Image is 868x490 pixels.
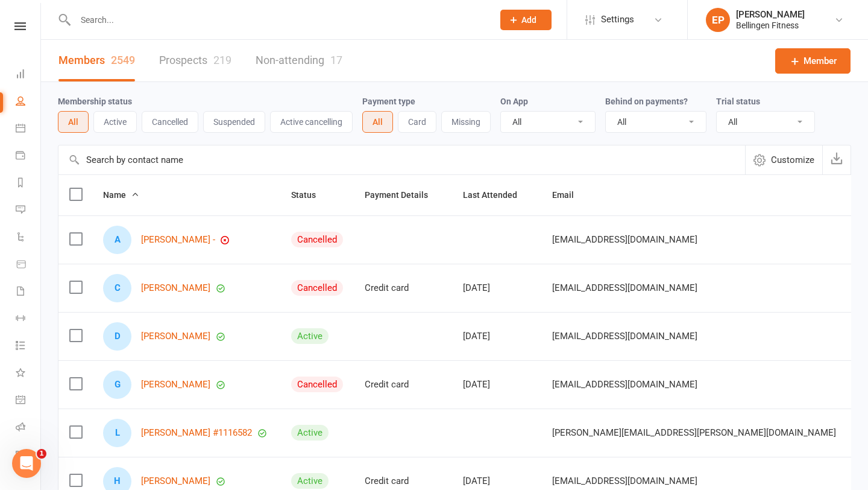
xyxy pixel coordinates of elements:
[365,188,441,202] button: Payment Details
[605,97,688,106] label: Behind on payments?
[552,373,697,396] span: [EMAIL_ADDRESS][DOMAIN_NAME]
[103,371,131,399] div: Geoff
[37,449,46,459] span: 1
[58,97,132,106] label: Membership status
[500,97,528,106] label: On App
[745,145,822,174] button: Customize
[775,48,851,74] a: Member
[142,111,198,133] button: Cancelled
[463,188,530,202] button: Last Attended
[16,116,40,143] a: Calendar
[141,283,210,293] a: [PERSON_NAME]
[362,111,393,133] button: All
[58,40,135,81] a: Members2549
[291,232,343,247] div: Cancelled
[362,97,415,106] label: Payment type
[203,111,265,133] button: Suspended
[103,226,131,254] div: Anthony
[256,40,342,81] a: Non-attending17
[16,415,40,442] a: Roll call kiosk mode
[291,473,329,489] div: Active
[365,476,441,486] div: Credit card
[16,360,40,387] a: What's New
[16,89,40,116] a: People
[103,190,139,200] span: Name
[111,54,135,66] div: 2549
[736,9,805,20] div: [PERSON_NAME]
[103,419,131,447] div: Luella
[291,425,329,441] div: Active
[103,274,131,302] div: Celeste
[141,380,210,390] a: [PERSON_NAME]
[103,188,139,202] button: Name
[159,40,231,81] a: Prospects219
[141,428,252,438] a: [PERSON_NAME] #1116582
[141,331,210,342] a: [PERSON_NAME]
[736,20,805,31] div: Bellingen Fitness
[93,111,137,133] button: Active
[16,62,40,89] a: Dashboard
[552,325,697,348] span: [EMAIL_ADDRESS][DOMAIN_NAME]
[463,380,530,390] div: [DATE]
[16,170,40,197] a: Reports
[270,111,353,133] button: Active cancelling
[500,10,552,30] button: Add
[365,283,441,293] div: Credit card
[463,190,530,200] span: Last Attended
[521,15,536,25] span: Add
[16,442,40,469] a: Class kiosk mode
[441,111,491,133] button: Missing
[601,6,634,33] span: Settings
[291,280,343,296] div: Cancelled
[804,54,837,68] span: Member
[365,380,441,390] div: Credit card
[552,276,697,299] span: [EMAIL_ADDRESS][DOMAIN_NAME]
[463,283,530,293] div: [DATE]
[365,190,441,200] span: Payment Details
[552,190,587,200] span: Email
[291,188,329,202] button: Status
[72,11,485,28] input: Search...
[16,143,40,170] a: Payments
[463,331,530,342] div: [DATE]
[141,235,215,245] a: [PERSON_NAME] -
[552,228,697,251] span: [EMAIL_ADDRESS][DOMAIN_NAME]
[58,111,89,133] button: All
[291,377,343,392] div: Cancelled
[16,252,40,279] a: Product Sales
[291,190,329,200] span: Status
[141,476,210,486] a: [PERSON_NAME]
[552,188,587,202] button: Email
[103,322,131,351] div: Djali
[12,449,41,478] iframe: Intercom live chat
[463,476,530,486] div: [DATE]
[398,111,436,133] button: Card
[213,54,231,66] div: 219
[16,387,40,415] a: General attendance kiosk mode
[330,54,342,66] div: 17
[58,145,745,174] input: Search by contact name
[706,8,730,32] div: EP
[291,328,329,344] div: Active
[552,421,836,444] span: [PERSON_NAME][EMAIL_ADDRESS][PERSON_NAME][DOMAIN_NAME]
[771,153,814,167] span: Customize
[716,97,760,106] label: Trial status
